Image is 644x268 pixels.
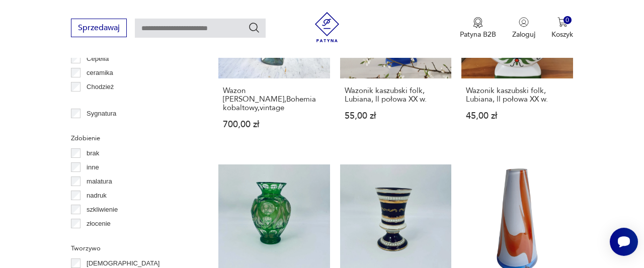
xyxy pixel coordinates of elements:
a: Ikona medaluPatyna B2B [460,17,496,39]
iframe: Smartsupp widget button [610,228,638,256]
p: 700,00 zł [223,120,326,129]
p: Patyna B2B [460,30,496,39]
div: 0 [563,16,572,25]
a: Sprzedawaj [71,25,127,32]
p: Ćmielów [87,96,112,107]
h3: Wazon [PERSON_NAME],Bohemia kobaltowy,vintage [223,86,326,112]
img: Ikonka użytkownika [519,17,529,27]
img: Ikona koszyka [557,17,568,27]
img: Ikona medalu [473,17,483,28]
button: 0Koszyk [551,17,573,39]
p: nadruk [87,190,107,201]
p: Zdobienie [71,133,194,144]
p: 55,00 zł [345,112,447,120]
p: Chodzież [87,81,114,93]
p: złocenie [87,218,111,229]
button: Zaloguj [512,17,535,39]
h3: Wazonik kaszubski folk, Lubiana, ll połowa XX w. [345,86,447,104]
p: Koszyk [551,30,573,39]
p: malatura [87,176,112,187]
button: Szukaj [248,22,260,34]
p: 45,00 zł [466,112,569,120]
button: Patyna B2B [460,17,496,39]
p: Zaloguj [512,30,535,39]
h3: Wazonik kaszubski folk, Lubiana, ll połowa XX w. [466,86,569,104]
p: Sygnatura [87,108,116,119]
p: szkliwienie [87,204,118,215]
p: brak [87,148,99,159]
img: Patyna - sklep z meblami i dekoracjami vintage [312,12,342,42]
button: Sprzedawaj [71,19,127,37]
p: Tworzywo [71,243,194,254]
p: ceramika [87,67,113,78]
p: Cepelia [87,53,109,64]
p: inne [87,162,99,173]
